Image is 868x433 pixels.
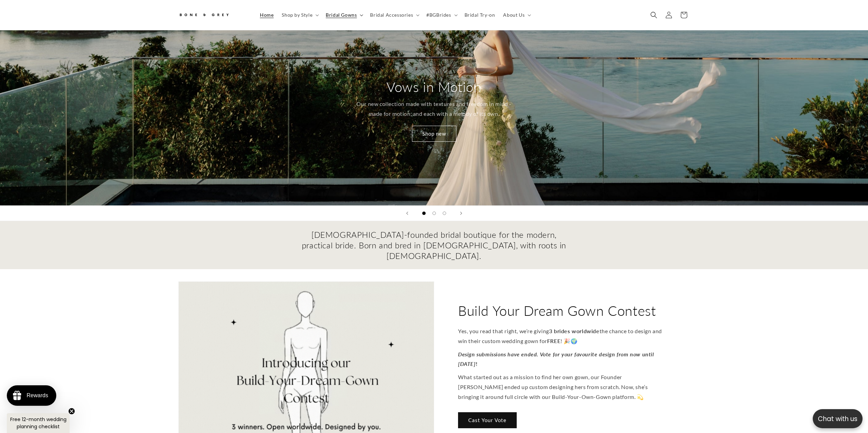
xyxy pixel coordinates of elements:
span: About Us [503,12,525,18]
strong: 3 brides worldwide [549,328,599,334]
h2: Build Your Dream Gown Contest [458,302,656,320]
span: Bridal Gowns [326,12,357,18]
button: Previous slide [400,206,415,221]
a: Home [256,8,278,22]
p: Our new collection made with textures and freedom in mind - made for motion, and each with a melo... [353,99,515,119]
button: Open chatbox [813,409,863,428]
strong: ! [475,361,477,367]
button: Load slide 2 of 3 [429,208,439,218]
summary: #BGBrides [422,8,460,22]
a: Bridal Try-on [460,8,499,22]
button: Load slide 1 of 3 [419,208,429,218]
button: Close teaser [68,408,75,415]
h2: [DEMOGRAPHIC_DATA]-founded bridal boutique for the modern, practical bride. Born and bred in [DEM... [301,229,567,261]
p: Yes, you read that right, we’re giving the chance to design and win their custom wedding gown for... [458,326,666,346]
a: Shop new [412,126,456,142]
p: Chat with us [813,414,863,424]
img: Bone and Grey Bridal [178,10,230,21]
a: Cast Your Vote [458,412,517,428]
span: Bridal Accessories [370,12,413,18]
div: Rewards [27,392,48,399]
span: Home [260,12,274,18]
span: Shop by Style [282,12,312,18]
strong: Design submissions have ended. Vote for your favourite design from now until [DATE] [458,351,654,367]
summary: Bridal Accessories [366,8,422,22]
h2: Vows in Motion [386,78,481,96]
summary: Shop by Style [278,8,322,22]
span: #BGBrides [426,12,451,18]
p: What started out as a mission to find her own gown, our Founder [PERSON_NAME] ended up custom des... [458,373,666,402]
a: Bone and Grey Bridal [176,7,249,23]
span: Bridal Try-on [465,12,495,18]
summary: About Us [499,8,534,22]
summary: Bridal Gowns [322,8,366,22]
button: Load slide 3 of 3 [439,208,450,218]
button: Next slide [454,206,469,221]
summary: Search [646,7,661,22]
strong: FREE [547,338,560,344]
div: Free 12-month wedding planning checklistClose teaser [7,413,70,433]
span: Free 12-month wedding planning checklist [10,416,67,430]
